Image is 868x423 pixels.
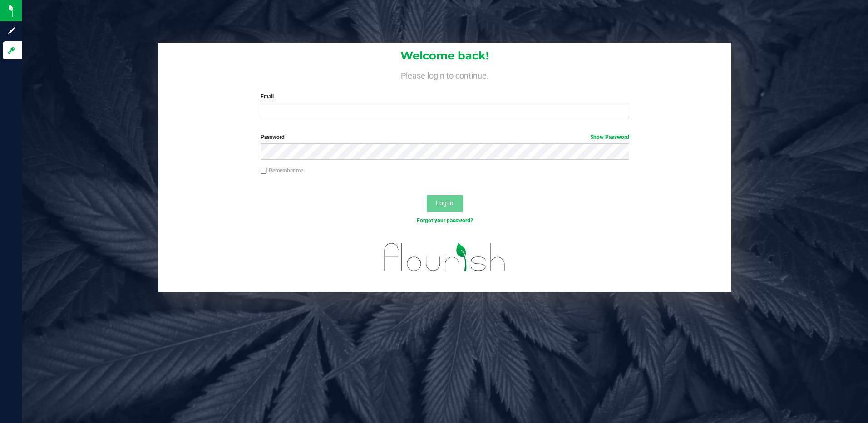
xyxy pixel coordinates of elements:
[7,26,16,35] inline-svg: Sign up
[261,134,285,140] span: Password
[261,167,303,175] label: Remember me
[261,93,629,101] label: Email
[7,46,16,55] inline-svg: Log in
[427,195,463,211] button: Log In
[590,134,629,140] a: Show Password
[158,50,732,62] h1: Welcome back!
[436,199,454,207] span: Log In
[373,234,517,280] img: flourish_logo.svg
[261,168,267,174] input: Remember me
[417,217,473,224] a: Forgot your password?
[158,69,732,80] h4: Please login to continue.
